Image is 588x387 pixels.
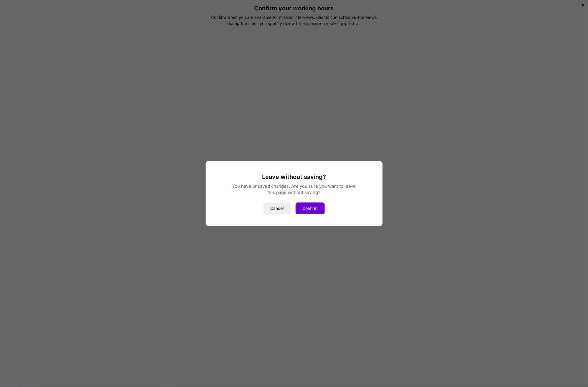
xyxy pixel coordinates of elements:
div: this page without saving? [213,189,375,195]
button: Cancel [263,202,291,214]
button: Confirm [296,202,325,214]
div: You have unsaved changes. Are you sure you want to leave [213,183,375,189]
div: modal [206,161,383,226]
h3: Leave without saving? [213,173,375,181]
